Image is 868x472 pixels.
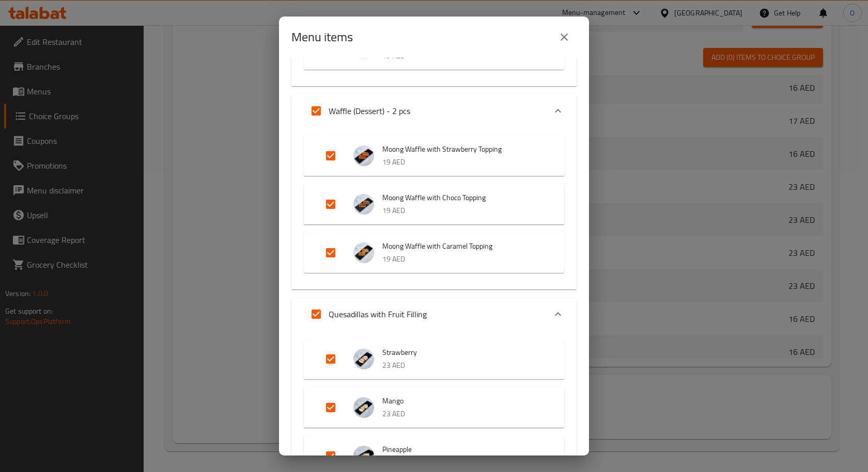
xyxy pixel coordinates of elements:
span: Pineapple [382,443,544,456]
span: Moong Waffle with Strawberry Topping [382,143,544,156]
p: 23 AED [382,359,544,372]
div: Expand [291,298,577,331]
img: Moong Waffle with Choco Topping [353,194,374,215]
p: Quesadillas with Fruit Filling [329,308,427,320]
p: 19 AED [382,156,544,169]
img: Strawberry [353,349,374,369]
img: Mango [353,397,374,418]
p: Waffle (Dessert) - 2 pcs [329,105,410,117]
img: Moong Waffle with Strawberry Topping [353,145,374,166]
span: Mango [382,395,544,408]
button: close [552,25,577,50]
div: Expand [304,339,564,379]
div: Expand [291,94,577,127]
p: 19 AED [382,253,544,266]
div: Expand [304,233,564,273]
div: Expand [304,136,564,176]
p: 19 AED [382,204,544,217]
div: Expand [291,127,577,289]
span: Moong Waffle with Choco Topping [382,191,544,204]
h2: Menu items [291,29,353,45]
div: Expand [304,387,564,428]
img: Moong Waffle with Caramel Topping [353,242,374,263]
span: Strawberry [382,346,544,359]
span: Moong Waffle with Caramel Topping [382,240,544,253]
div: Expand [304,184,564,224]
img: Pineapple [353,446,374,466]
p: 23 AED [382,408,544,420]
